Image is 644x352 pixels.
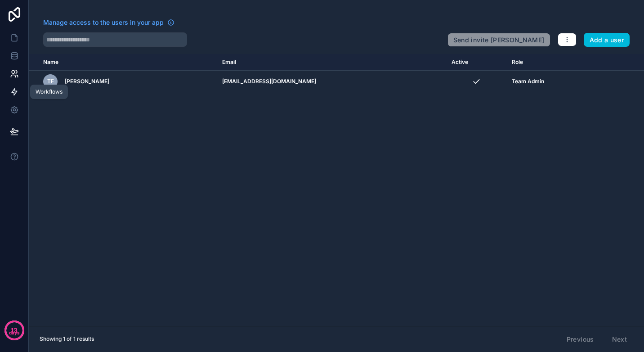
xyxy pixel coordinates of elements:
p: days [9,329,20,337]
span: Manage access to the users in your app [43,18,164,27]
a: Manage access to the users in your app [43,18,174,27]
span: Showing 1 of 1 results [40,335,94,343]
div: Workflows [36,88,63,95]
div: scrollable content [29,54,644,326]
span: [PERSON_NAME] [65,78,109,85]
p: 13 [11,326,18,335]
th: Email [217,54,446,71]
button: Add a user [584,33,630,47]
th: Active [446,54,506,71]
th: Role [506,54,601,71]
td: [EMAIL_ADDRESS][DOMAIN_NAME] [217,71,446,93]
th: Name [29,54,217,71]
span: Team Admin [512,78,544,85]
span: tf [47,78,54,85]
